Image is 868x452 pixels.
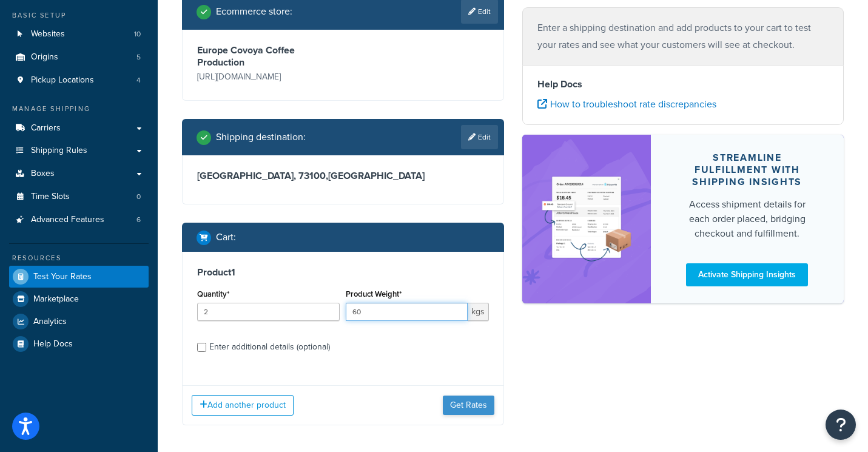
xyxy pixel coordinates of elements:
button: Get Rates [443,396,494,415]
a: Advanced Features6 [9,209,149,231]
div: Basic Setup [9,10,149,21]
span: 0 [136,192,141,202]
div: Resources [9,253,149,263]
span: Websites [31,29,65,39]
span: Pickup Locations [31,75,94,86]
li: Pickup Locations [9,69,149,92]
a: Time Slots0 [9,186,149,208]
li: Time Slots [9,186,149,208]
span: Marketplace [33,294,79,305]
li: Origins [9,46,149,69]
span: Test Your Rates [33,272,92,282]
span: 10 [134,29,141,39]
a: Pickup Locations4 [9,69,149,92]
div: Access shipment details for each order placed, bridging checkout and fulfillment. [680,197,815,241]
button: Open Resource Center [826,410,856,440]
h3: Europe Covoya Coffee Production [197,44,340,69]
button: Add another product [192,395,294,416]
a: Origins5 [9,46,149,69]
span: Help Docs [33,339,73,349]
h3: Product 1 [197,266,489,278]
input: 0.0 [197,303,340,321]
span: Boxes [31,169,55,179]
p: Enter a shipping destination and add products to your cart to test your rates and see what your c... [537,19,829,53]
div: Streamline Fulfillment with Shipping Insights [680,152,815,188]
a: Shipping Rules [9,140,149,162]
h2: Ecommerce store : [216,6,292,17]
h2: Shipping destination : [216,132,306,143]
label: Product Weight* [346,289,402,299]
a: Help Docs [9,333,149,355]
p: [URL][DOMAIN_NAME] [197,69,340,86]
a: Activate Shipping Insights [686,263,808,286]
span: Carriers [31,123,61,133]
span: Origins [31,52,58,62]
span: 5 [136,52,141,62]
span: Analytics [33,317,67,327]
img: feature-image-si-e24932ea9b9fcd0ff835db86be1ff8d589347e8876e1638d903ea230a36726be.png [540,153,633,285]
a: Edit [461,125,498,149]
a: Carriers [9,117,149,140]
a: Marketplace [9,288,149,310]
li: Websites [9,23,149,46]
h3: [GEOGRAPHIC_DATA], 73100 , [GEOGRAPHIC_DATA] [197,170,489,182]
input: 0.00 [346,303,467,321]
input: Enter additional details (optional) [197,343,206,352]
h4: Help Docs [537,77,829,92]
li: Advanced Features [9,209,149,231]
a: Test Your Rates [9,266,149,288]
span: 6 [136,215,141,225]
div: Enter additional details (optional) [209,339,330,356]
div: Manage Shipping [9,104,149,114]
span: kgs [468,303,489,321]
a: Websites10 [9,23,149,46]
span: Advanced Features [31,215,104,225]
h2: Cart : [216,232,236,243]
span: Time Slots [31,192,70,202]
span: Shipping Rules [31,146,87,156]
label: Quantity* [197,289,229,299]
a: Boxes [9,163,149,185]
a: How to troubleshoot rate discrepancies [537,97,716,111]
span: 4 [136,75,141,86]
a: Analytics [9,311,149,332]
